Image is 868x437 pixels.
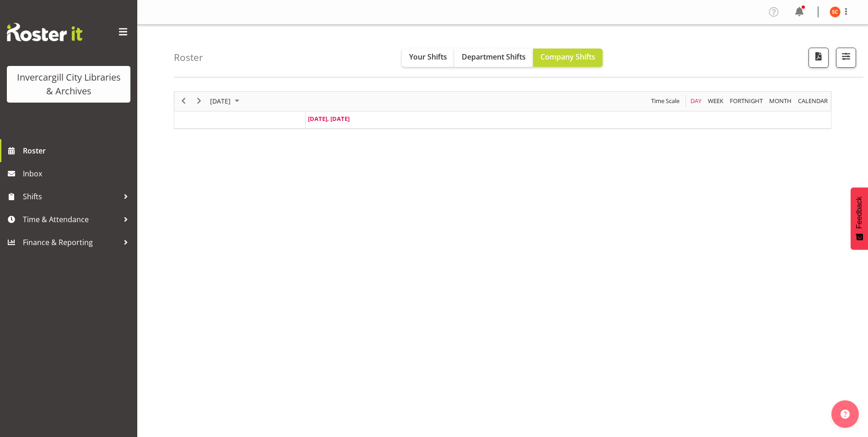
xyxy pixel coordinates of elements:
span: Shifts [23,190,119,203]
span: Day [690,95,702,107]
img: serena-casey11690.jpg [830,6,841,17]
span: Roster [23,144,133,158]
button: Fortnight [728,95,765,107]
span: Feedback [855,197,863,229]
span: Month [768,95,793,107]
button: Feedback - Show survey [851,187,868,250]
button: September 2025 [209,95,243,107]
div: Invercargill City Libraries & Archives [16,71,121,98]
button: Company Shifts [533,49,603,67]
span: Department Shifts [462,52,526,62]
button: Timeline Day [689,95,703,107]
span: calendar [797,95,829,107]
span: Week [707,95,724,107]
div: next period [191,92,207,111]
button: Department Shifts [454,49,533,67]
img: Rosterit website logo [7,23,82,41]
button: Download a PDF of the roster for the current day [809,48,829,68]
span: [DATE] [209,95,232,107]
span: Your Shifts [409,52,447,62]
h4: Roster [174,52,203,63]
div: previous period [176,92,191,111]
button: Timeline Week [706,95,725,107]
span: Inbox [23,167,133,180]
span: Fortnight [729,95,764,107]
span: Company Shifts [540,52,595,62]
span: [DATE], [DATE] [308,115,350,123]
button: Time Scale [650,95,681,107]
button: Your Shifts [402,49,454,67]
div: September 29, 2025 [207,92,245,111]
button: Filter Shifts [836,48,856,68]
button: Month [797,95,830,107]
button: Previous [178,95,190,107]
img: help-xxl-2.png [841,410,850,419]
button: Next [193,95,205,107]
span: Time & Attendance [23,213,119,226]
span: Finance & Reporting [23,235,119,249]
div: Timeline Day of September 29, 2025 [174,91,831,129]
button: Timeline Month [768,95,793,107]
span: Time Scale [650,95,680,107]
